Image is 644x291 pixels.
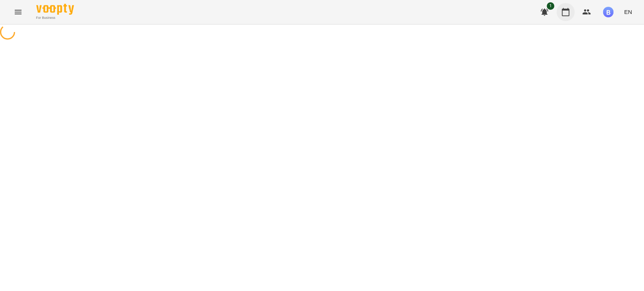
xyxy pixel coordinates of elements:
span: EN [624,8,632,16]
button: Menu [9,3,27,21]
img: 9c73f5ad7d785d62b5b327f8216d5fc4.jpg [603,7,613,17]
span: 1 [547,2,554,10]
img: Voopty Logo [36,4,74,15]
button: EN [621,5,635,19]
span: For Business [36,15,74,20]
